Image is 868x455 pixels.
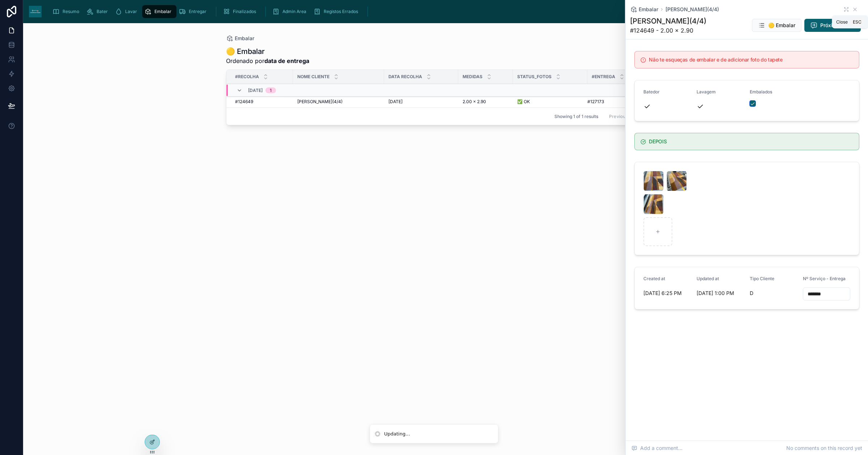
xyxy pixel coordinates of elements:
[463,74,482,80] span: Medidas
[786,445,862,452] span: No comments on this record yet
[189,9,207,14] span: Entregar
[297,99,342,105] span: [PERSON_NAME](4/4)
[697,276,719,281] span: Updated at
[630,16,706,26] h1: [PERSON_NAME](4/4)
[324,9,358,14] span: Registos Errados
[517,99,530,105] span: ✅ OK
[803,276,846,281] span: Nº Serviço - Entrega
[388,99,454,105] a: [DATE]
[697,290,744,297] span: [DATE] 1:00 PM
[630,6,658,13] a: Embalar
[554,114,598,119] span: Showing 1 of 1 results
[84,5,113,18] a: Bater
[630,26,706,35] span: #124649 - 2.00 x 2.90
[804,19,861,32] button: Próxima etapa
[517,99,583,105] a: ✅ OK
[820,22,855,29] span: Próxima etapa
[29,6,42,17] img: App logo
[463,99,509,105] a: 2.00 x 2.90
[47,4,823,20] div: scrollable content
[643,276,665,281] span: Created at
[264,57,309,64] strong: data de entrega
[851,19,863,25] span: Esc
[63,9,79,14] span: Resumo
[836,19,848,25] span: Close
[311,5,363,18] a: Registos Errados
[297,74,329,80] span: Nome Cliente
[270,88,272,93] div: 1
[768,22,795,29] span: 🟡 Embalar
[665,6,719,13] a: [PERSON_NAME](4/4)
[233,9,256,14] span: Finalizados
[226,56,309,65] span: Ordenado por
[639,6,658,13] span: Embalar
[221,5,261,18] a: Finalizados
[235,74,259,80] span: #Recolha
[592,74,615,80] span: #Entrega
[235,35,254,42] span: Embalar
[154,9,171,14] span: Embalar
[297,99,380,105] a: [PERSON_NAME](4/4)
[517,74,552,80] span: Status_Fotos
[384,430,410,438] div: Updating...
[226,46,309,56] h1: 🟡 Embalar
[750,276,774,281] span: Tipo Cliente
[282,9,306,14] span: Admin Area
[750,290,797,297] span: D
[388,99,403,105] span: [DATE]
[463,99,486,105] span: 2.00 x 2.90
[142,5,176,18] a: Embalar
[750,89,772,94] span: Embalados
[248,88,263,93] span: [DATE]
[270,5,311,18] a: Admin Area
[631,445,682,452] span: Add a comment...
[587,99,656,105] a: #127173
[50,5,84,18] a: Resumo
[643,290,691,297] span: [DATE] 6:25 PM
[235,99,289,105] a: #124649
[97,9,108,14] span: Bater
[649,57,853,62] h5: Não te esqueças de embalar e de adicionar foto do tapete
[649,139,853,144] h5: DEPOIS
[752,19,801,32] button: 🟡 Embalar
[113,5,142,18] a: Lavar
[643,89,660,94] span: Batedor
[176,5,212,18] a: Entregar
[388,74,422,80] span: Data Recolha
[587,99,604,105] span: #127173
[235,99,253,105] span: #124649
[226,35,254,42] a: Embalar
[697,89,716,94] span: Lavagem
[125,9,137,14] span: Lavar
